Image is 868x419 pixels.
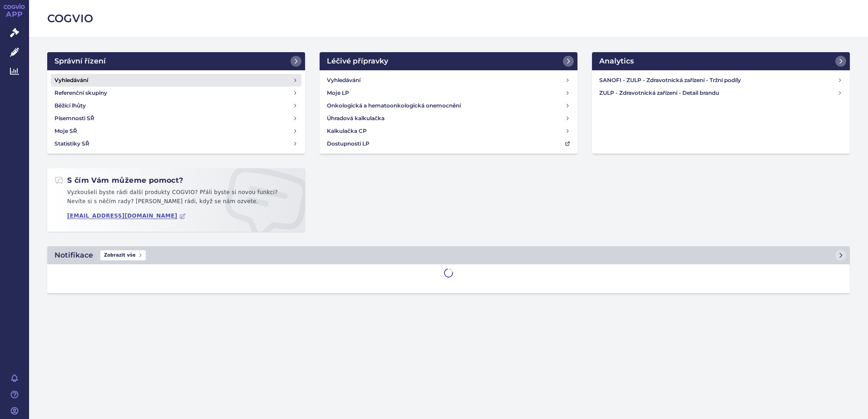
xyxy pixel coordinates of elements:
h4: SANOFI - ZULP - Zdravotnická zařízení - Tržní podíly [599,76,837,85]
h2: COGVIO [47,11,850,26]
a: SANOFI - ZULP - Zdravotnická zařízení - Tržní podíly [596,74,846,87]
a: Statistiky SŘ [51,137,301,150]
a: Kalkulačka CP [323,125,574,137]
h4: Moje LP [327,88,349,97]
span: Zobrazit vše [100,250,146,260]
h4: Referenční skupiny [54,88,107,97]
a: Vyhledávání [323,74,574,87]
a: Léčivé přípravky [320,52,577,70]
h4: Moje SŘ [54,127,77,136]
p: Vyzkoušeli byste rádi další produkty COGVIO? Přáli byste si novou funkci? Nevíte si s něčím rady?... [54,188,298,209]
a: NotifikaceZobrazit vše [47,246,850,264]
a: Vyhledávání [51,74,301,87]
h4: Dostupnosti LP [327,139,370,148]
a: ZULP - Zdravotnická zařízení - Detail brandu [596,87,846,99]
h4: Písemnosti SŘ [54,114,94,123]
h4: Vyhledávání [54,76,88,85]
a: Analytics [592,52,850,70]
a: [EMAIL_ADDRESS][DOMAIN_NAME] [67,213,186,219]
h4: Vyhledávání [327,76,360,85]
h4: Běžící lhůty [54,101,86,110]
a: Onkologická a hematoonkologická onemocnění [323,99,574,112]
a: Úhradová kalkulačka [323,112,574,125]
h4: Statistiky SŘ [54,139,89,148]
a: Běžící lhůty [51,99,301,112]
h2: Léčivé přípravky [327,56,388,67]
a: Moje SŘ [51,125,301,137]
a: Písemnosti SŘ [51,112,301,125]
a: Moje LP [323,87,574,99]
h4: ZULP - Zdravotnická zařízení - Detail brandu [599,88,837,97]
h2: Notifikace [54,250,93,261]
h4: Kalkulačka CP [327,127,367,136]
h4: Úhradová kalkulačka [327,114,385,123]
h2: Správní řízení [54,56,106,67]
h2: Analytics [599,56,634,67]
a: Dostupnosti LP [323,137,574,150]
a: Správní řízení [47,52,305,70]
h2: S čím Vám můžeme pomoct? [54,175,183,185]
a: Referenční skupiny [51,87,301,99]
h4: Onkologická a hematoonkologická onemocnění [327,101,461,110]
